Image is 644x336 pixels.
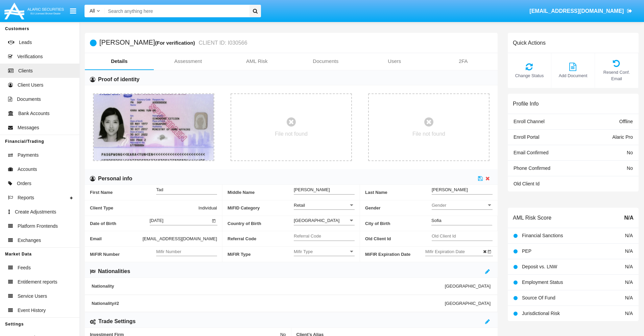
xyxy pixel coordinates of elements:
[18,307,46,314] span: Event History
[98,268,130,275] h6: Nationalities
[197,40,247,46] small: CLIENT ID: I030566
[360,53,429,69] a: Users
[625,295,633,300] span: N/A
[17,96,41,103] span: Documents
[18,82,43,89] span: Client Users
[18,278,57,286] span: Entitlement reports
[294,203,305,208] span: Retail
[513,40,546,46] h6: Quick Actions
[228,200,294,216] span: MiFID Category
[627,165,633,171] span: No
[17,180,31,187] span: Orders
[365,216,431,231] span: City of Birth
[365,231,432,246] span: Old Client Id
[15,208,56,216] span: Create Adjustments
[514,119,545,124] span: Enroll Channel
[526,2,636,21] a: [EMAIL_ADDRESS][DOMAIN_NAME]
[18,264,31,271] span: Feeds
[90,8,95,14] span: All
[3,1,65,21] img: Logo image
[514,165,550,171] span: Phone Confirmed
[612,134,633,140] span: Alaric Pro
[522,279,563,285] span: Employment Status
[18,166,37,173] span: Accounts
[155,39,197,47] div: (For verification)
[365,185,432,200] span: Last Name
[18,152,39,159] span: Payments
[17,53,43,60] span: Verifications
[511,72,548,79] span: Change Status
[522,295,555,300] span: Source Of Fund
[90,204,198,211] span: Client Type
[627,150,633,155] span: No
[18,194,34,201] span: Reports
[222,53,291,69] a: AML Risk
[18,293,47,300] span: Service Users
[105,5,247,17] input: Search
[19,39,32,46] span: Leads
[291,53,360,69] a: Documents
[625,248,633,254] span: N/A
[90,185,156,200] span: First Name
[522,248,531,254] span: PEP
[228,185,294,200] span: Middle Name
[625,233,633,238] span: N/A
[228,231,294,246] span: Referral Code
[365,247,425,262] span: MiFIR Expiration Date
[555,72,591,79] span: Add Document
[365,200,432,216] span: Gender
[85,53,154,69] a: Details
[445,284,491,289] span: [GEOGRAPHIC_DATA]
[85,7,105,15] a: All
[211,217,217,224] button: Open calendar
[18,110,50,117] span: Bank Accounts
[294,249,349,254] span: Mifir Type
[514,150,548,155] span: Email Confirmed
[432,202,486,208] span: Gender
[18,237,41,244] span: Exchanges
[619,119,633,124] span: Offline
[18,124,39,131] span: Messages
[90,216,150,231] span: Date of Birth
[99,39,247,47] h5: [PERSON_NAME]
[445,301,491,306] span: [GEOGRAPHIC_DATA]
[513,100,539,107] h6: Profile Info
[98,318,136,325] h6: Trade Settings
[98,175,132,182] h6: Personal info
[98,76,140,83] h6: Proof of identity
[228,247,294,262] span: MiFIR Type
[522,233,563,238] span: Financial Sanctions
[92,301,445,306] span: Nationality #2
[90,235,143,242] span: Email
[143,235,217,242] span: [EMAIL_ADDRESS][DOMAIN_NAME]
[514,181,540,186] span: Old Client Id
[513,215,551,221] h6: AML Risk Score
[18,67,33,74] span: Clients
[514,134,539,140] span: Enroll Portal
[486,248,493,254] button: Open calendar
[624,214,634,222] span: N/A
[522,311,560,316] span: Jurisdictional Risk
[625,311,633,316] span: N/A
[625,264,633,269] span: N/A
[92,284,445,289] span: Nationality
[198,204,217,211] span: Individual
[529,8,624,14] span: [EMAIL_ADDRESS][DOMAIN_NAME]
[154,53,223,69] a: Assessment
[18,223,58,230] span: Platform Frontends
[228,216,294,231] span: Country of Birth
[522,264,557,269] span: Deposit vs. LNW
[90,247,156,262] span: MiFIR Number
[429,53,498,69] a: 2FA
[598,69,635,82] span: Resend Conf. Email
[625,279,633,285] span: N/A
